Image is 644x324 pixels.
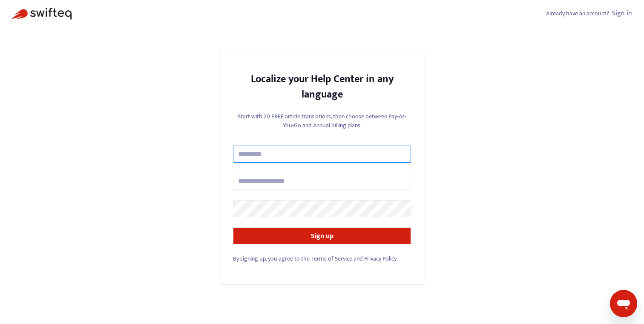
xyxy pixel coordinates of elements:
[311,230,333,242] strong: Sign up
[251,71,394,103] strong: Localize your Help Center in any language
[364,254,397,264] a: Privacy Policy
[311,254,352,264] a: Terms of Service
[233,227,411,244] button: Sign up
[233,254,411,263] div: and
[233,254,310,264] span: By signing up, you agree to the
[610,290,637,317] iframe: Mesajlaşma penceresini başlatma düğmesi
[233,112,411,130] p: Start with 20 FREE article translations, then choose between Pay-As-You-Go and Annual billing plans.
[612,8,632,19] a: Sign in
[546,9,609,18] span: Already have an account?
[12,8,72,20] img: Swifteq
